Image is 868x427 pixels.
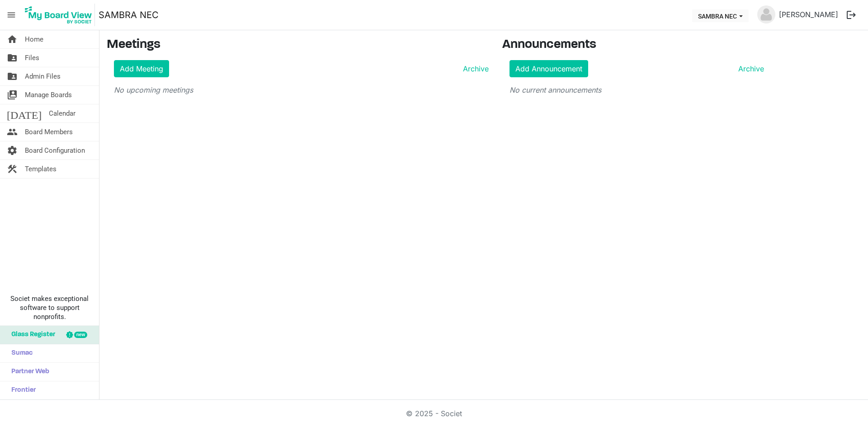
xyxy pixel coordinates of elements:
a: Archive [459,63,489,74]
span: Societ makes exceptional software to support nonprofits. [4,294,95,321]
h3: Meetings [107,38,489,53]
span: Templates [25,160,57,178]
span: Sumac [7,344,33,362]
a: SAMBRA NEC [99,6,159,24]
span: Glass Register [7,326,55,344]
span: Board Members [25,123,73,141]
span: Calendar [49,104,75,122]
span: Manage Boards [25,86,72,104]
a: Archive [735,63,764,74]
p: No current announcements [509,84,764,95]
span: folder_shared [7,49,18,67]
span: settings [7,141,18,160]
span: Frontier [7,381,36,399]
p: No upcoming meetings [114,84,489,95]
a: Add Meeting [114,60,169,77]
img: My Board View Logo [22,4,95,26]
div: new [74,332,87,338]
span: menu [3,6,20,23]
h3: Announcements [502,38,771,53]
button: SAMBRA NEC dropdownbutton [692,9,749,22]
span: folder_shared [7,67,18,85]
span: switch_account [7,86,18,104]
span: Home [25,30,43,48]
a: © 2025 - Societ [406,409,462,418]
button: logout [842,5,861,24]
span: Partner Web [7,363,49,381]
span: Admin Files [25,67,61,85]
a: Add Announcement [509,60,588,77]
span: Board Configuration [25,141,85,160]
span: home [7,30,18,48]
span: [DATE] [7,104,42,122]
img: no-profile-picture.svg [757,5,775,23]
span: people [7,123,18,141]
a: [PERSON_NAME] [775,5,842,23]
span: construction [7,160,18,178]
span: Files [25,49,39,67]
a: My Board View Logo [22,4,99,26]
